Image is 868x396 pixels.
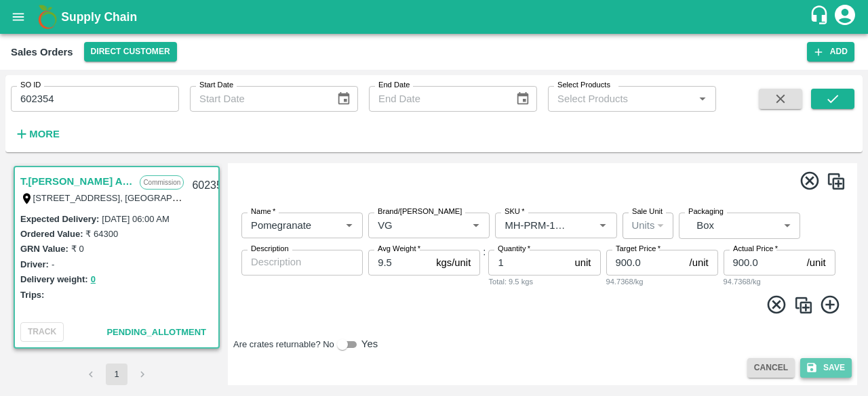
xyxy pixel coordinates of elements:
[505,206,524,217] label: SKU
[85,229,118,239] label: ₹ 64300
[632,218,655,233] p: Units
[3,1,34,32] button: open drawer
[91,272,96,288] button: 0
[696,218,778,233] p: Box
[233,202,852,326] div: :
[833,3,857,31] div: account of current user
[368,250,431,276] input: 0.0
[488,276,600,288] div: Total: 9.5 kgs
[184,170,236,202] div: 602354
[499,217,572,234] input: SKU
[20,244,68,254] label: GRN Value:
[84,42,177,62] button: Select DC
[251,244,289,255] label: Description
[102,214,169,224] label: [DATE] 06:00 AM
[510,86,536,112] button: Choose date
[78,364,155,385] nav: pagination navigation
[190,86,325,112] input: Start Date
[34,3,61,30] img: logo
[20,173,133,190] a: T.[PERSON_NAME] And Sons
[11,43,73,61] div: Sales Orders
[800,358,852,378] button: Save
[616,244,660,255] label: Target Price
[233,339,334,349] span: Are crates returnable? No
[20,229,83,239] label: Ordered Value:
[378,206,462,217] label: Brand/[PERSON_NAME]
[71,244,84,254] label: ₹ 0
[733,244,778,255] label: Actual Price
[807,255,826,270] p: /unit
[688,206,724,217] label: Packaging
[11,86,179,112] input: Enter SO ID
[52,259,54,269] label: -
[488,250,569,276] input: 0.0
[378,244,420,255] label: Avg Weight
[690,255,709,270] p: /unit
[575,255,591,270] p: unit
[251,206,275,217] label: Name
[467,217,485,234] button: Open
[632,206,663,217] label: Sale Unit
[807,42,854,62] button: Add
[20,290,44,300] label: Trips:
[694,90,711,108] button: Open
[106,327,206,337] span: Pending_Allotment
[809,5,833,29] div: customer-support
[724,276,835,288] div: 94.7368/kg
[11,123,63,146] button: More
[552,90,690,108] input: Select Products
[793,295,814,315] img: CloneIcon
[20,274,88,284] label: Delivery weight:
[826,171,846,192] img: CloneIcon
[199,80,233,91] label: Start Date
[378,80,410,91] label: End Date
[245,217,319,234] input: Name
[20,259,49,269] label: Driver:
[61,10,137,24] b: Supply Chain
[29,129,60,139] strong: More
[606,276,718,288] div: 94.7368/kg
[557,80,610,91] label: Select Products
[20,80,41,91] label: SO ID
[372,217,446,234] input: Create Brand/Marka
[594,217,612,234] button: Open
[20,214,99,224] label: Expected Delivery :
[436,255,471,270] p: kgs/unit
[106,364,127,385] button: page 1
[140,175,184,190] p: Commission
[361,336,378,351] span: Yes
[747,358,795,378] button: Cancel
[369,86,505,112] input: End Date
[331,86,357,112] button: Choose date
[340,217,358,234] button: Open
[498,244,530,255] label: Quantity
[33,192,445,203] label: [STREET_ADDRESS], [GEOGRAPHIC_DATA], [GEOGRAPHIC_DATA], 221007, [GEOGRAPHIC_DATA]
[61,7,809,26] a: Supply Chain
